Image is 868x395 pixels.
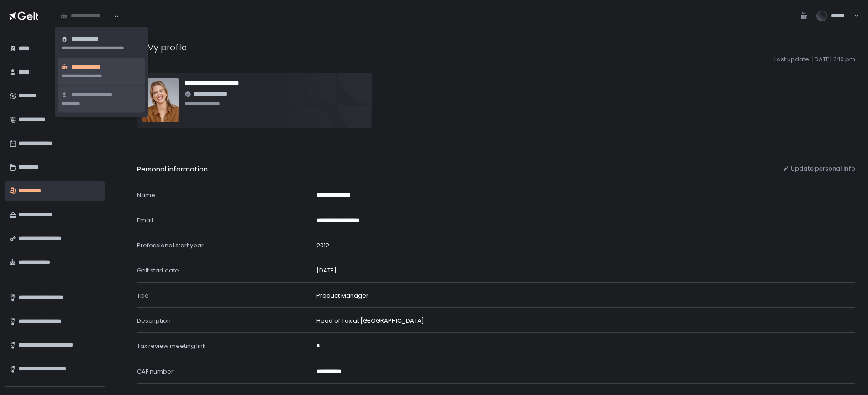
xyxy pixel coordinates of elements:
div: My profile [137,41,187,53]
span: Product Manager [316,292,368,300]
span: Email [137,216,153,224]
h2: Personal information [137,164,783,175]
span: [DATE] [316,267,337,275]
input: Search for option [61,11,113,21]
span: CAF number [137,367,174,376]
button: Update personal info [783,164,855,173]
span: Description [137,316,171,325]
span: Head of Tax at [GEOGRAPHIC_DATA] [316,317,424,325]
span: Tax review meeting link [137,342,206,350]
span: Title [137,291,149,300]
span: 2012 [316,241,329,250]
span: Gelt start date [137,266,179,275]
div: Search for option [55,6,119,26]
span: Last update: [DATE] 3:10 pm [774,55,855,64]
span: Name [137,191,155,199]
span: Professional start year [137,241,204,250]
